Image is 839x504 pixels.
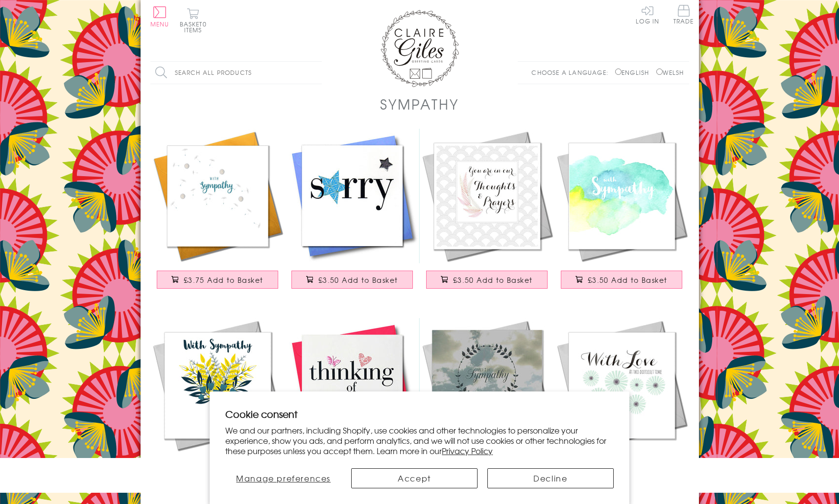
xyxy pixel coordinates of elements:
[656,68,684,77] label: Welsh
[380,94,458,114] h1: Sympathy
[180,8,207,33] button: Basket0 items
[636,5,659,24] a: Log In
[285,318,420,453] img: Sympathy, Sorry, Thinking of you Card, Heart, fabric butterfly Embellished
[236,472,331,484] span: Manage preferences
[184,20,207,34] span: 0 items
[487,468,614,488] button: Decline
[150,62,322,84] input: Search all products
[554,318,689,453] img: Sympathy, Sorry, Thinking of you Card, Flowers, With Love
[531,68,613,77] p: Choose a language:
[150,129,285,263] img: Sympathy Card, Sorry, Thinking of you, Embellished with pompoms
[673,5,694,24] span: Trade
[420,129,554,298] a: Sympathy, Sorry, Thinking of you Card, Fern Flowers, Thoughts & Prayers £3.50 Add to Basket
[150,6,169,27] button: Menu
[442,445,493,457] a: Privacy Policy
[150,129,285,298] a: Sympathy Card, Sorry, Thinking of you, Embellished with pompoms £3.75 Add to Basket
[184,275,264,285] span: £3.75 Add to Basket
[554,318,689,488] a: Sympathy, Sorry, Thinking of you Card, Flowers, With Love £3.50 Add to Basket
[225,425,614,456] p: We and our partners, including Shopify, use cookies and other technologies to personalize your ex...
[150,318,285,488] a: Sympathy Card, Flowers, Embellished with a colourful tassel £3.75 Add to Basket
[157,271,278,289] button: £3.75 Add to Basket
[318,275,398,285] span: £3.50 Add to Basket
[420,318,554,488] a: Sympathy Card, Sorry, Thinking of you, Sky & Clouds, Embossed and Foiled text £3.50 Add to Basket
[453,275,533,285] span: £3.50 Add to Basket
[420,318,554,453] img: Sympathy Card, Sorry, Thinking of you, Sky & Clouds, Embossed and Foiled text
[554,129,689,263] img: Sympathy, Sorry, Thinking of you Card, Watercolour, With Sympathy
[588,275,668,285] span: £3.50 Add to Basket
[285,129,420,263] img: Sympathy, Sorry, Thinking of you Card, Blue Star, Embellished with a padded star
[150,20,169,28] span: Menu
[225,407,614,421] h2: Cookie consent
[420,129,554,263] img: Sympathy, Sorry, Thinking of you Card, Fern Flowers, Thoughts & Prayers
[615,68,654,77] label: English
[673,5,694,26] a: Trade
[351,468,478,488] button: Accept
[615,69,622,75] input: English
[381,10,459,87] img: Claire Giles Greetings Cards
[554,129,689,298] a: Sympathy, Sorry, Thinking of you Card, Watercolour, With Sympathy £3.50 Add to Basket
[561,271,682,289] button: £3.50 Add to Basket
[225,468,341,488] button: Manage preferences
[285,318,420,488] a: Sympathy, Sorry, Thinking of you Card, Heart, fabric butterfly Embellished £3.50 Add to Basket
[285,129,420,298] a: Sympathy, Sorry, Thinking of you Card, Blue Star, Embellished with a padded star £3.50 Add to Basket
[312,62,322,84] input: Search
[291,271,413,289] button: £3.50 Add to Basket
[150,318,285,453] img: Sympathy Card, Flowers, Embellished with a colourful tassel
[426,271,548,289] button: £3.50 Add to Basket
[656,69,663,75] input: Welsh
